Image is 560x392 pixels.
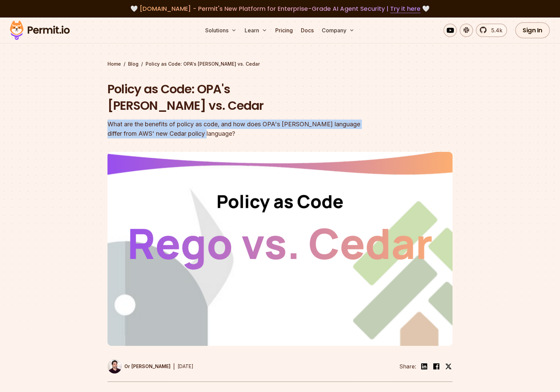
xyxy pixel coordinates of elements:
img: Permit logo [7,19,73,42]
div: 🤍 🤍 [16,4,544,13]
a: Pricing [273,24,295,37]
img: linkedin [420,362,428,370]
p: Or [PERSON_NAME] [124,363,170,370]
a: Home [107,61,121,67]
div: | [173,362,175,370]
h1: Policy as Code: OPA's [PERSON_NAME] vs. Cedar [107,81,366,114]
button: Learn [242,24,270,37]
a: Blog [128,61,138,67]
img: facebook [432,362,440,370]
img: Policy as Code: OPA's Rego vs. Cedar [107,152,453,346]
span: 5.4k [487,26,502,34]
div: What are the benefits of policy as code, and how does OPA's [PERSON_NAME] language differ from AW... [107,120,366,138]
span: [DOMAIN_NAME] - Permit's New Platform for Enterprise-Grade AI Agent Security | [139,4,421,13]
a: Sign In [515,22,550,38]
a: 5.4k [476,24,507,37]
time: [DATE] [178,363,193,369]
a: Or [PERSON_NAME] [107,359,170,373]
div: / / [107,61,453,67]
a: Try it here [390,4,421,13]
a: Docs [298,24,316,37]
img: Or Weis [107,359,122,373]
img: twitter [445,363,452,370]
li: Share: [399,362,416,370]
button: Company [319,24,357,37]
button: Solutions [203,24,239,37]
